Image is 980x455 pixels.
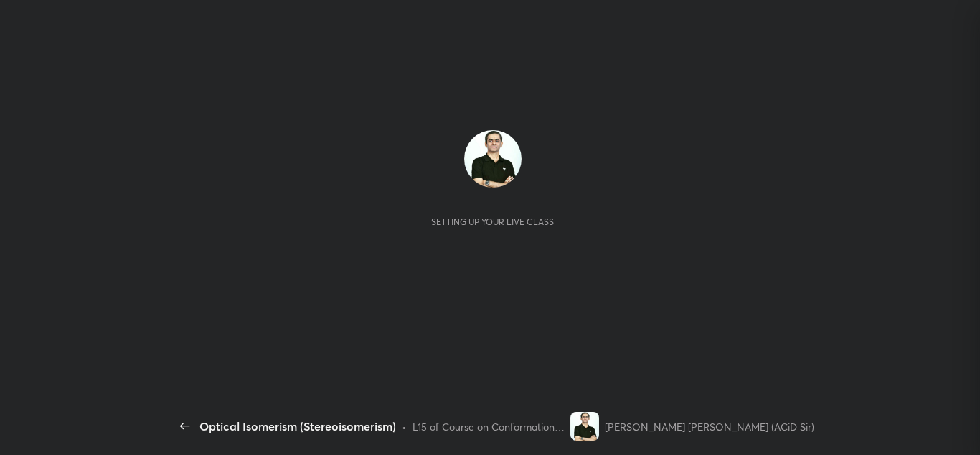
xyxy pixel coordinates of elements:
img: 8523a2eda3b74f73a6399eed6244a16b.jpg [570,412,599,441]
div: L15 of Course on Conformational Isomerism for NEET 2026 [413,419,565,434]
div: [PERSON_NAME] [PERSON_NAME] (ACiD Sir) [605,419,814,434]
div: Optical Isomerism (Stereoisomerism) [199,418,396,435]
div: Setting up your live class [431,216,554,227]
img: 8523a2eda3b74f73a6399eed6244a16b.jpg [464,130,522,188]
div: • [402,419,407,434]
